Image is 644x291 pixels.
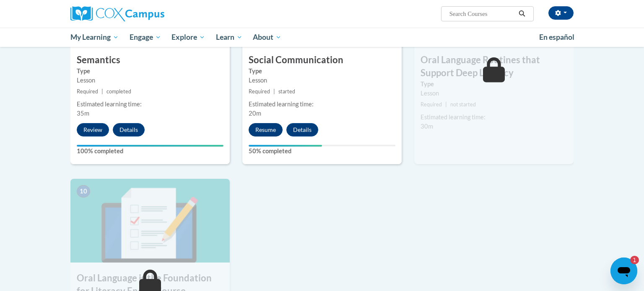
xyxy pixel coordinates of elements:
span: completed [106,88,131,95]
button: Review [77,123,109,136]
iframe: Number of unread messages [622,256,639,264]
a: Cox Campus [70,6,230,21]
div: Estimated learning time: [77,100,223,109]
h3: Social Communication [242,54,402,67]
div: Estimated learning time: [421,113,567,122]
h3: Semantics [70,54,230,67]
img: Cox Campus [70,6,164,21]
span: En español [539,33,574,41]
a: Engage [124,28,166,47]
label: Type [249,67,395,76]
label: Type [421,80,567,89]
div: Main menu [58,28,586,47]
button: Account Settings [548,6,574,20]
div: Lesson [249,76,395,85]
span: Explore [171,32,205,42]
span: 30m [421,123,433,130]
a: Explore [166,28,210,47]
span: Required [249,88,270,95]
label: Type [77,67,223,76]
div: Lesson [421,89,567,98]
span: 10 [77,185,90,198]
span: My Learning [70,32,119,42]
a: En español [534,28,580,46]
button: Resume [249,123,283,136]
button: Details [286,123,318,136]
span: 20m [249,110,261,117]
h3: Oral Language Routines that Support Deep Literacy [414,54,574,80]
div: Your progress [77,145,223,147]
span: started [278,88,295,95]
span: | [273,88,275,95]
input: Search Courses [449,9,516,19]
div: Lesson [77,76,223,85]
label: 50% completed [249,147,395,156]
img: Course Image [70,179,230,263]
div: Estimated learning time: [249,100,395,109]
span: About [253,32,281,42]
a: About [248,28,287,47]
span: | [445,101,447,108]
span: not started [450,101,476,108]
a: Learn [210,28,248,47]
span: Required [421,101,442,108]
span: | [101,88,103,95]
span: Required [77,88,98,95]
span: Engage [130,32,161,42]
span: 35m [77,110,89,117]
label: 100% completed [77,147,223,156]
div: Your progress [249,145,322,147]
a: My Learning [65,28,124,47]
span: Learn [216,32,242,42]
button: Search [516,9,528,19]
iframe: Button to launch messaging window, 1 unread message [610,258,637,284]
button: Details [113,123,145,136]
